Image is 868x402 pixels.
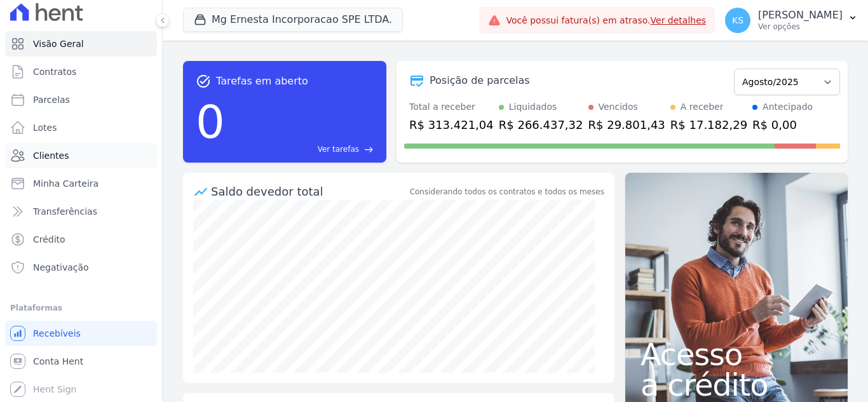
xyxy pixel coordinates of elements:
span: a crédito [641,370,832,400]
a: Ver tarefas east [230,144,374,155]
a: Parcelas [5,87,157,112]
span: Ver tarefas [318,144,359,155]
a: Ver detalhes [651,15,707,25]
p: Ver opções [758,22,843,32]
p: [PERSON_NAME] [758,9,843,22]
span: Contratos [33,65,76,78]
a: Crédito [5,227,157,252]
div: 0 [196,89,225,155]
div: Considerando todos os contratos e todos os meses [410,186,604,198]
span: Recebíveis [33,327,81,340]
button: Mg Ernesta Incorporacao SPE LTDA. [183,8,403,32]
div: Total a receber [409,100,494,114]
div: Posição de parcelas [430,73,530,88]
span: Transferências [33,205,97,218]
span: Clientes [33,149,69,162]
span: Conta Hent [33,355,83,368]
span: Parcelas [33,93,70,106]
a: Contratos [5,59,157,84]
a: Transferências [5,199,157,224]
a: Clientes [5,143,157,168]
span: KS [732,16,743,25]
a: Recebíveis [5,321,157,346]
a: Minha Carteira [5,171,157,196]
span: Acesso [641,339,832,370]
div: R$ 29.801,43 [588,116,665,133]
div: R$ 313.421,04 [409,116,494,133]
a: Lotes [5,115,157,140]
span: Você possui fatura(s) em atraso. [506,14,706,27]
div: R$ 0,00 [752,116,813,133]
span: Lotes [33,121,57,134]
span: Visão Geral [33,37,84,50]
span: Tarefas em aberto [216,74,308,89]
div: R$ 17.182,29 [670,116,747,133]
span: Minha Carteira [33,177,98,190]
a: Negativação [5,255,157,280]
span: Crédito [33,233,65,246]
a: Visão Geral [5,31,157,57]
span: east [364,145,374,154]
span: Negativação [33,261,89,274]
div: Antecipado [763,100,813,114]
button: KS [PERSON_NAME] Ver opções [715,3,868,38]
a: Conta Hent [5,349,157,374]
div: R$ 266.437,32 [499,116,583,133]
div: A receber [681,100,724,114]
div: Liquidados [509,100,557,114]
span: task_alt [196,74,211,89]
div: Plataformas [10,300,152,316]
div: Vencidos [599,100,638,114]
div: Saldo devedor total [211,183,407,200]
